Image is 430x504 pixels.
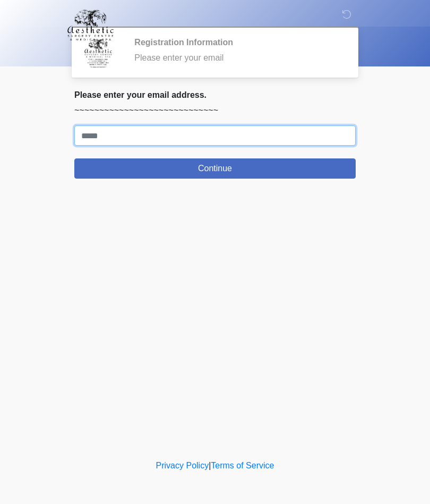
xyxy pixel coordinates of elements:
[134,52,340,64] div: Please enter your email
[74,104,356,117] p: ~~~~~~~~~~~~~~~~~~~~~~~~~~~~~
[209,461,211,470] a: |
[211,461,274,470] a: Terms of Service
[74,158,356,179] button: Continue
[82,37,114,69] img: Agent Avatar
[156,461,209,470] a: Privacy Policy
[74,90,356,100] h2: Please enter your email address.
[64,8,117,42] img: Aesthetic Surgery Centre, PLLC Logo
